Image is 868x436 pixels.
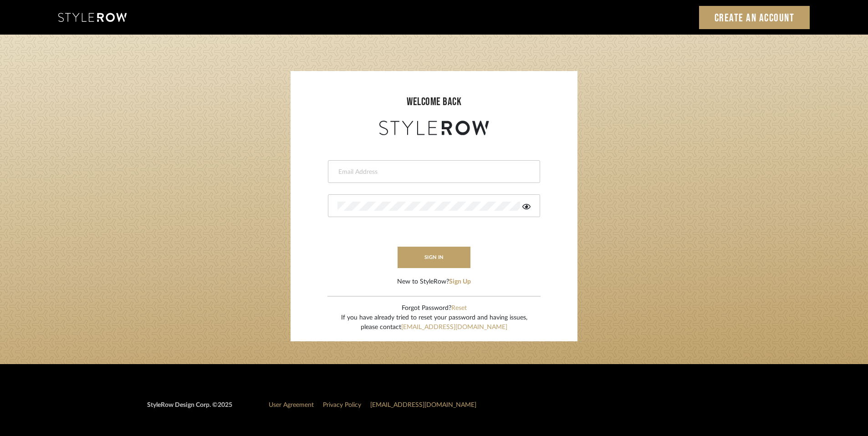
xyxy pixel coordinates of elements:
[341,313,527,332] div: If you have already tried to reset your password and having issues, please contact
[147,401,232,417] div: StyleRow Design Corp. ©2025
[699,6,810,29] a: Create an Account
[323,402,361,408] a: Privacy Policy
[398,247,470,268] button: sign in
[300,94,568,110] div: welcome back
[269,402,314,408] a: User Agreement
[337,167,528,177] input: Email Address
[341,304,527,313] div: Forgot Password?
[370,402,476,408] a: [EMAIL_ADDRESS][DOMAIN_NAME]
[449,277,471,287] button: Sign Up
[401,324,507,330] a: [EMAIL_ADDRESS][DOMAIN_NAME]
[397,277,471,287] div: New to StyleRow?
[451,304,467,313] button: Reset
